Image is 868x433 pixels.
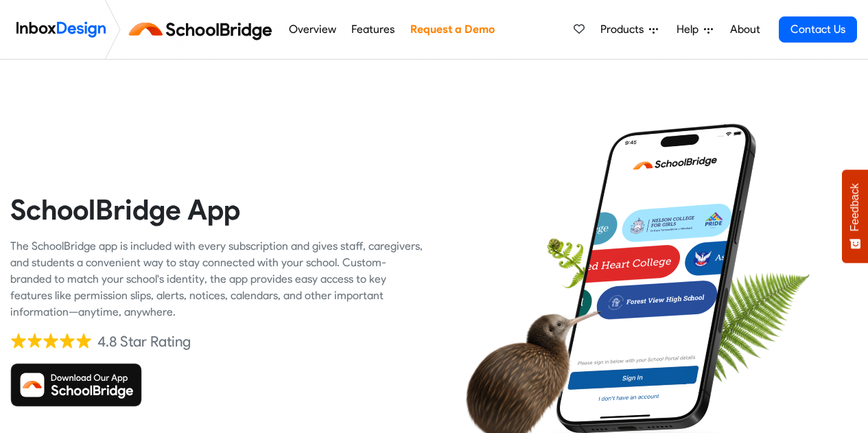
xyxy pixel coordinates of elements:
a: Contact Us [779,16,857,43]
a: Overview [285,16,340,43]
a: About [726,16,764,43]
img: schoolbridge logo [126,13,281,46]
span: Products [600,21,649,38]
heading: SchoolBridge App [10,192,424,227]
span: Help [677,21,704,38]
img: Download SchoolBridge App [10,363,142,407]
span: Feedback [849,183,861,231]
a: Request a Demo [406,16,498,43]
a: Features [348,16,399,43]
div: 4.8 Star Rating [97,331,191,352]
div: The SchoolBridge app is included with every subscription and gives staff, caregivers, and student... [10,238,424,320]
a: Help [671,16,718,43]
a: Products [595,16,664,43]
button: Feedback - Show survey [842,169,868,263]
